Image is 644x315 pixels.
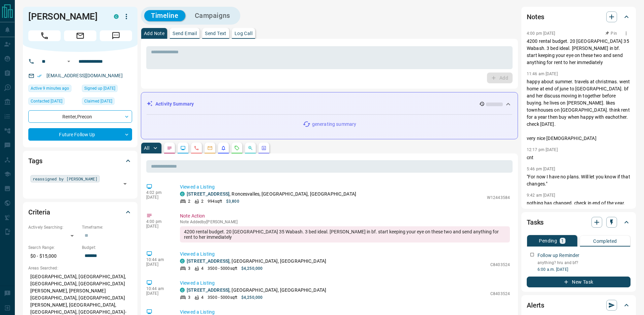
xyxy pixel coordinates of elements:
[167,145,172,151] svg: Notes
[208,198,222,204] p: 994 sqft
[188,10,237,21] button: Campaigns
[114,14,119,19] div: condos.ca
[180,288,185,292] div: condos.ca
[527,71,558,76] p: 11:46 am [DATE]
[527,300,544,311] h2: Alerts
[84,98,112,105] span: Claimed [DATE]
[28,245,79,251] p: Search Range:
[180,145,186,151] svg: Lead Browsing Activity
[155,101,194,108] p: Activity Summary
[180,212,510,220] p: Note Action
[241,265,263,271] p: $4,250,000
[28,110,132,123] div: Renter , Precon
[47,73,123,78] a: [EMAIL_ADDRESS][DOMAIN_NAME]
[146,262,170,267] p: [DATE]
[527,217,544,228] h2: Tasks
[173,31,197,36] p: Send Email
[187,287,326,294] p: , [GEOGRAPHIC_DATA], [GEOGRAPHIC_DATA]
[593,239,617,244] p: Completed
[187,287,229,293] a: [STREET_ADDRESS]
[33,175,97,182] span: reassigned by [PERSON_NAME]
[146,257,170,262] p: 10:44 am
[28,97,79,107] div: Fri May 03 2024
[527,214,631,230] div: Tasks
[84,85,115,92] span: Signed up [DATE]
[538,252,579,259] p: Follow up Reminder
[180,192,185,196] div: condos.ca
[208,294,237,300] p: 3500 - 5000 sqft
[28,153,132,169] div: Tags
[201,294,204,300] p: 4
[527,78,631,142] p: happy about summer. travels at christmas. went home at end of june to [GEOGRAPHIC_DATA]. bf and h...
[28,265,132,271] p: Areas Searched:
[208,265,237,271] p: 3500 - 5000 sqft
[261,145,267,151] svg: Agent Actions
[312,121,356,128] p: generating summary
[248,145,253,151] svg: Opportunities
[527,11,544,22] h2: Notes
[490,291,510,297] p: C8403524
[28,85,79,94] div: Wed Oct 15 2025
[144,146,149,150] p: All
[28,11,104,22] h1: [PERSON_NAME]
[28,251,79,262] p: $0 - $15,000
[205,31,226,36] p: Send Text
[180,226,510,242] div: 4200 rental budget. 20 [GEOGRAPHIC_DATA] 35 Wabash. 3 bed ideal. [PERSON_NAME] in bf. start keepi...
[527,154,631,161] p: cnt
[527,147,558,152] p: 12:17 pm [DATE]
[602,30,621,36] button: Pin
[180,280,510,287] p: Viewed a Listing
[180,251,510,258] p: Viewed a Listing
[527,297,631,313] div: Alerts
[64,30,96,41] span: Email
[561,238,564,243] p: 1
[147,98,512,110] div: Activity Summary
[187,258,326,265] p: , [GEOGRAPHIC_DATA], [GEOGRAPHIC_DATA]
[235,31,252,36] p: Log Call
[527,9,631,25] div: Notes
[187,191,356,198] p: , Roncesvalles, [GEOGRAPHIC_DATA], [GEOGRAPHIC_DATA]
[187,191,229,197] a: [STREET_ADDRESS]
[28,30,61,41] span: Call
[527,167,555,171] p: 5:46 pm [DATE]
[490,262,510,268] p: C8403524
[187,258,229,264] a: [STREET_ADDRESS]
[28,155,42,166] h2: Tags
[538,260,631,266] p: anything? hru and bf?
[146,219,170,224] p: 4:00 pm
[527,277,631,287] button: New Task
[31,85,69,92] span: Active 9 minutes ago
[226,198,239,204] p: $3,800
[28,204,132,220] div: Criteria
[28,207,50,218] h2: Criteria
[221,145,226,151] svg: Listing Alerts
[527,31,555,36] p: 4:00 pm [DATE]
[146,195,170,200] p: [DATE]
[100,30,132,41] span: Message
[188,198,190,204] p: 2
[82,97,132,107] div: Thu Apr 18 2024
[180,220,510,224] p: Note Added by [PERSON_NAME]
[146,224,170,229] p: [DATE]
[188,294,190,300] p: 3
[120,179,130,189] button: Open
[65,57,73,65] button: Open
[37,74,42,78] svg: Email Verified
[82,224,132,230] p: Timeframe:
[28,224,79,230] p: Actively Searching:
[527,200,631,207] p: nothing has changed. check in end of the year.
[146,291,170,296] p: [DATE]
[144,10,185,21] button: Timeline
[527,38,631,66] p: 4200 rental budget. 20 [GEOGRAPHIC_DATA] 35 Wabash. 3 bed ideal. [PERSON_NAME] in bf. start keepi...
[82,245,132,251] p: Budget:
[188,265,190,271] p: 3
[28,128,132,141] div: Future Follow Up
[180,183,510,191] p: Viewed a Listing
[31,98,62,105] span: Contacted [DATE]
[207,145,213,151] svg: Emails
[180,259,185,263] div: condos.ca
[201,265,204,271] p: 4
[234,145,240,151] svg: Requests
[201,198,204,204] p: 2
[146,190,170,195] p: 4:02 pm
